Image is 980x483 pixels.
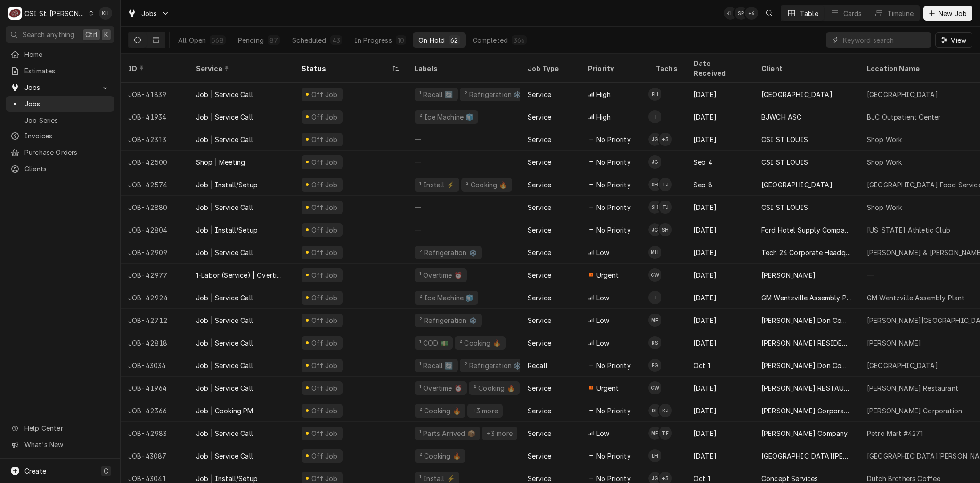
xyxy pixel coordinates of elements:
div: Service [528,180,551,190]
div: Job | Service Call [196,451,253,461]
div: Job | Service Call [196,383,253,393]
span: Jobs [141,8,157,18]
div: JOB-42366 [121,399,188,422]
span: View [949,35,968,45]
span: Home [24,49,110,59]
div: Erick Hudgens's Avatar [648,88,661,101]
div: JOB-41839 [121,83,188,105]
div: Sep 4 [686,151,754,173]
div: Shop Work [867,135,902,145]
div: Completed [473,35,508,45]
span: Low [596,338,609,348]
div: Eric Guard's Avatar [648,359,661,372]
div: Service [528,315,551,325]
input: Keyword search [843,32,927,48]
div: CSI St. [PERSON_NAME] [24,8,86,18]
div: 10 [398,35,404,45]
div: Trevor Johnson's Avatar [659,178,672,191]
span: No Priority [596,361,631,370]
span: Jobs [24,82,96,92]
div: Off Job [310,248,339,258]
div: Job | Service Call [196,248,253,258]
div: JG [648,133,661,146]
div: JOB-42313 [121,128,188,151]
div: Off Job [310,135,339,145]
div: 366 [514,35,525,45]
div: Service [528,406,551,416]
div: ² Cooking 🔥 [458,338,502,348]
div: Chuck Wamboldt's Avatar [648,381,661,394]
div: [DATE] [686,128,754,151]
div: Ford Hotel Supply Company [761,225,852,235]
div: Job | Service Call [196,428,253,438]
div: Job Type [528,64,573,73]
div: [DATE] [686,331,754,354]
span: K [104,30,108,40]
div: RS [648,336,661,349]
span: Job Series [24,115,110,125]
div: 87 [269,35,278,45]
a: Purchase Orders [6,145,114,160]
div: Service [528,112,551,122]
span: Low [596,315,609,325]
div: Steve Heppermann's Avatar [659,223,672,236]
div: JOB-42880 [121,196,188,218]
div: TF [648,110,661,123]
div: Job | Service Call [196,293,253,303]
span: Help Center [24,423,109,433]
div: EG [648,359,661,372]
div: ² Refrigeration ❄️ [418,315,478,325]
div: JOB-42977 [121,264,188,286]
div: Kevin Jordan's Avatar [659,404,672,417]
div: Off Job [310,406,339,416]
span: No Priority [596,157,631,167]
div: Table [800,8,818,18]
div: JG [648,155,661,169]
a: Jobs [6,96,114,112]
span: High [596,112,611,122]
span: C [104,466,108,476]
div: — [407,218,520,241]
div: [PERSON_NAME] Don Company [761,361,852,370]
div: ² Cooking 🔥 [418,406,462,416]
div: Chuck Wamboldt's Avatar [648,268,661,282]
div: [US_STATE] Athletic Club [867,225,950,235]
div: Service [528,248,551,258]
div: JOB-43034 [121,354,188,377]
div: JOB-42804 [121,218,188,241]
div: [DATE] [686,83,754,105]
div: ¹ Install ⚡️ [418,180,456,190]
div: All Open [178,35,206,45]
div: JOB-42500 [121,151,188,173]
div: ¹ COD 💵 [418,338,449,348]
div: [DATE] [686,105,754,128]
span: High [596,89,611,99]
div: [DATE] [686,241,754,264]
div: Ryan Smith's Avatar [648,336,661,349]
div: JG [648,223,661,236]
div: Thomas Fonte's Avatar [648,291,661,304]
div: [GEOGRAPHIC_DATA] [761,180,833,190]
div: ² Refrigeration ❄️ [418,248,478,258]
div: [PERSON_NAME] Don Company [761,315,852,325]
div: [DATE] [686,196,754,218]
span: No Priority [596,406,631,416]
div: 1-Labor (Service) | Overtime | Incurred [196,270,286,280]
div: [GEOGRAPHIC_DATA] [867,89,938,99]
div: [PERSON_NAME] Corporation [761,406,852,416]
div: MF [648,314,661,327]
div: Cards [843,8,862,18]
div: Recall [528,361,547,370]
span: Create [24,467,46,475]
span: Urgent [596,383,619,393]
div: [DATE] [686,286,754,309]
div: Service [528,89,551,99]
div: ¹ Overtime ⏰ [418,270,463,280]
div: JOB-43087 [121,444,188,467]
span: No Priority [596,451,631,461]
div: Jeff George's Avatar [648,223,661,236]
div: 568 [212,35,223,45]
span: Purchase Orders [24,147,110,157]
div: Service [528,338,551,348]
div: ID [128,64,179,73]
